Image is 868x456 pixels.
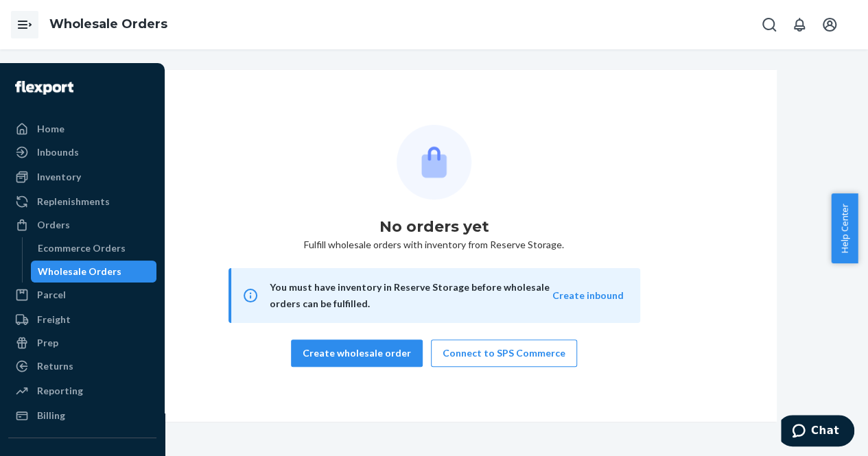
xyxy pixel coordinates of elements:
[37,409,65,422] div: Billing
[8,191,156,213] a: Replenishments
[38,241,126,255] div: Ecommerce Orders
[431,339,577,367] button: Connect to SPS Commerce
[37,384,83,398] div: Reporting
[755,11,783,38] button: Open Search Box
[8,166,156,188] a: Inventory
[8,405,156,427] a: Billing
[49,16,167,32] a: Wholesale Orders
[37,195,110,208] div: Replenishments
[8,309,156,331] a: Freight
[15,81,73,95] img: Flexport logo
[38,5,178,45] ol: breadcrumbs
[270,279,552,312] div: You must have inventory in Reserve Storage before wholesale orders can be fulfilled.
[8,355,156,377] a: Returns
[37,336,58,350] div: Prep
[38,265,121,278] div: Wholesale Orders
[8,118,156,140] a: Home
[37,122,64,136] div: Home
[31,237,157,259] a: Ecommerce Orders
[291,339,423,367] button: Create wholesale order
[786,11,813,38] button: Open notifications
[552,289,624,302] button: Create inbound
[11,11,38,38] button: Open Navigation
[37,313,71,326] div: Freight
[37,145,79,159] div: Inbounds
[37,218,70,232] div: Orders
[8,284,156,306] a: Parcel
[103,125,766,367] div: Fulfill wholesale orders with inventory from Reserve Storage.
[816,11,843,38] button: Open account menu
[8,332,156,354] a: Prep
[397,125,471,200] img: Empty list
[8,214,156,236] a: Orders
[781,415,854,449] iframe: Opens a widget where you can chat to one of our agents
[37,359,73,373] div: Returns
[37,288,66,302] div: Parcel
[8,380,156,402] a: Reporting
[831,193,858,263] button: Help Center
[37,170,81,184] div: Inventory
[31,261,157,283] a: Wholesale Orders
[379,216,489,238] h1: No orders yet
[8,141,156,163] a: Inbounds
